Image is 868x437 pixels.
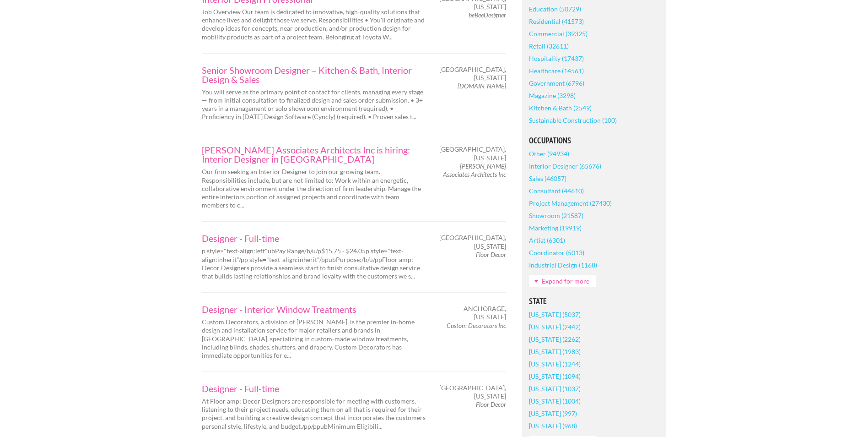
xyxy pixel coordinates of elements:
[529,259,597,271] a: Industrial Design (1168)
[529,185,584,197] a: Consultant (44610)
[529,420,577,432] a: [US_STATE] (968)
[529,382,581,395] a: [US_STATE] (1037)
[476,251,506,258] em: Floor Decor
[529,77,584,89] a: Government (6796)
[529,234,565,246] a: Artist (6301)
[529,370,581,382] a: [US_STATE] (1094)
[202,384,426,393] a: Designer - Full-time
[529,3,581,15] a: Education (50729)
[529,40,569,52] a: Retail (32611)
[202,305,426,314] a: Designer - Interior Window Treatments
[439,384,506,400] span: [GEOGRAPHIC_DATA], [US_STATE]
[202,88,426,121] p: You will serve as the primary point of contact for clients, managing every stage — from initial c...
[529,275,596,287] a: Expand for more
[529,358,581,370] a: [US_STATE] (1244)
[439,66,506,82] span: [GEOGRAPHIC_DATA], [US_STATE]
[469,11,506,19] em: beBeeDesigner
[529,345,581,358] a: [US_STATE] (1983)
[442,305,506,321] span: Anchorage, [US_STATE]
[202,66,426,84] a: Senior Showroom Designer – Kitchen & Bath, Interior Design & Sales
[458,82,506,90] em: [DOMAIN_NAME]
[443,162,506,178] em: [PERSON_NAME] Associates Architects Inc
[439,145,506,162] span: [GEOGRAPHIC_DATA], [US_STATE]
[529,137,659,145] h5: Occupations
[529,197,612,209] a: Project Management (27430)
[529,395,581,407] a: [US_STATE] (1004)
[529,222,582,234] a: Marketing (19919)
[529,52,584,65] a: Hospitality (17437)
[529,102,592,114] a: Kitchen & Bath (2549)
[202,168,426,209] p: Our firm seeking an Interior Designer to join our growing team. Responsibilities include, but are...
[529,65,584,77] a: Healthcare (14561)
[202,145,426,164] a: [PERSON_NAME] Associates Architects Inc is hiring: Interior Designer in [GEOGRAPHIC_DATA]
[202,318,426,360] p: Custom Decorators, a division of [PERSON_NAME], is the premier in-home design and installation se...
[529,407,577,420] a: [US_STATE] (997)
[529,160,601,172] a: Interior Designer (65676)
[529,308,581,321] a: [US_STATE] (5037)
[202,8,426,41] p: Job Overview Our team is dedicated to innovative, high-quality solutions that enhance lives and d...
[529,27,588,40] a: Commercial (39325)
[529,15,584,27] a: Residential (41573)
[529,246,584,259] a: Coordinator (5013)
[439,234,506,250] span: [GEOGRAPHIC_DATA], [US_STATE]
[202,397,426,431] p: At Floor amp; Decor Designers are responsible for meeting with customers, listening to their proj...
[529,297,659,306] h5: State
[202,247,426,280] p: p style="text-align:left"ubPay Range/b/u/p$15.75 - $24.05p style="text-align:inherit"/pp style="t...
[529,89,576,102] a: Magazine (3298)
[529,333,581,345] a: [US_STATE] (2262)
[529,209,583,222] a: Showroom (21587)
[476,400,506,408] em: Floor Decor
[529,172,566,185] a: Sales (46057)
[447,322,506,329] em: Custom Decorators Inc
[529,321,581,333] a: [US_STATE] (2442)
[202,234,426,243] a: Designer - Full-time
[529,114,617,126] a: Sustainable Construction (100)
[529,147,569,160] a: Other (94934)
